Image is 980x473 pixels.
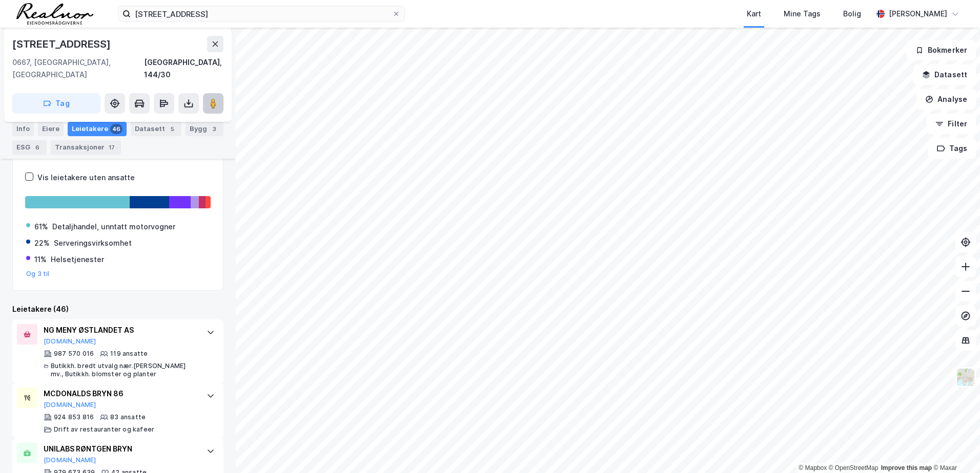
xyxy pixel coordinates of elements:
[34,253,47,266] div: 11%
[784,8,821,20] div: Mine Tags
[12,36,113,52] div: [STREET_ADDRESS]
[44,388,196,400] div: MCDONALDS BRYN 86
[907,40,976,60] button: Bokmerker
[928,138,976,159] button: Tags
[12,140,47,155] div: ESG
[929,424,980,473] iframe: Chat Widget
[54,237,132,249] div: Serveringsvirksomhet
[916,89,976,110] button: Analyse
[12,56,144,81] div: 0667, [GEOGRAPHIC_DATA], [GEOGRAPHIC_DATA]
[799,464,827,471] a: Mapbox
[54,413,94,421] div: 924 853 816
[34,221,48,233] div: 61%
[927,114,976,134] button: Filter
[110,350,148,358] div: 119 ansatte
[52,221,175,233] div: Detaljhandel, unntatt motorvogner
[44,456,96,464] button: [DOMAIN_NAME]
[68,122,127,136] div: Leietakere
[209,124,219,134] div: 3
[51,140,121,155] div: Transaksjoner
[54,350,94,358] div: 987 570 016
[843,8,861,20] div: Bolig
[929,424,980,473] div: Kontrollprogram for chat
[829,464,879,471] a: OpenStreetMap
[12,93,100,114] button: Tag
[16,3,93,25] img: realnor-logo.934646d98de889bb5806.png
[131,6,392,21] input: Søk på adresse, matrikkel, gårdeiere, leietakere eller personer
[12,303,223,315] div: Leietakere (46)
[44,337,96,346] button: [DOMAIN_NAME]
[913,64,976,85] button: Datasett
[144,56,223,81] div: [GEOGRAPHIC_DATA], 144/30
[956,368,975,387] img: Z
[54,425,154,434] div: Drift av restauranter og kafeer
[44,443,196,455] div: UNILABS RØNTGEN BRYN
[881,464,932,471] a: Improve this map
[51,362,196,378] div: Butikkh. bredt utvalg nær.[PERSON_NAME] mv., Butikkh. blomster og planter
[32,142,43,153] div: 6
[889,8,947,20] div: [PERSON_NAME]
[51,253,104,266] div: Helsetjenester
[12,122,34,136] div: Info
[37,171,135,184] div: Vis leietakere uten ansatte
[34,237,50,249] div: 22%
[26,270,50,278] button: Og 3 til
[38,122,64,136] div: Eiere
[747,8,761,20] div: Kart
[110,124,122,134] div: 46
[131,122,181,136] div: Datasett
[44,401,96,409] button: [DOMAIN_NAME]
[110,413,146,421] div: 83 ansatte
[186,122,223,136] div: Bygg
[107,142,117,153] div: 17
[167,124,177,134] div: 5
[44,324,196,336] div: NG MENY ØSTLANDET AS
